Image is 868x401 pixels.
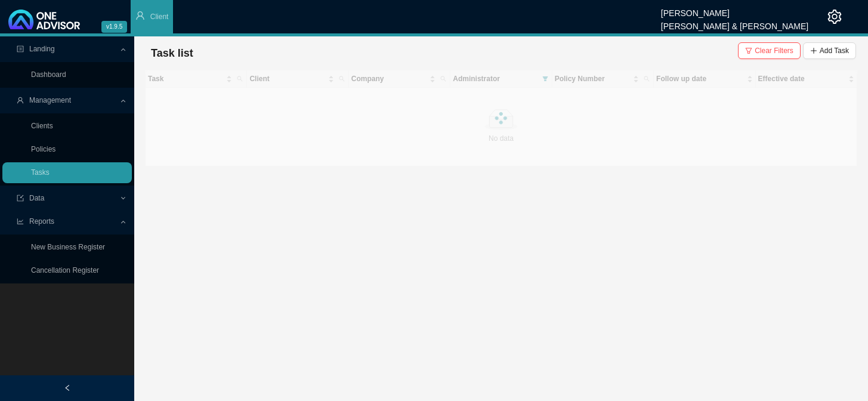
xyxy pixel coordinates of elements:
span: Client [150,13,169,21]
span: user [135,11,145,20]
span: v1.9.5 [101,21,127,33]
a: Clients [31,122,53,130]
span: filter [745,47,752,54]
span: Management [29,96,71,104]
span: Landing [29,45,55,53]
button: Clear Filters [738,42,801,59]
a: Dashboard [31,70,66,79]
a: Policies [31,145,55,153]
span: plus [810,47,817,54]
span: profile [17,45,24,53]
a: New Business Register [31,243,105,251]
span: setting [827,10,842,24]
span: Task list [151,47,193,59]
a: Cancellation Register [31,266,99,274]
span: import [17,195,24,202]
span: Reports [29,217,54,226]
span: line-chart [17,218,24,225]
div: [PERSON_NAME] & [PERSON_NAME] [661,16,808,29]
span: Clear Filters [755,45,793,57]
span: Data [29,194,44,202]
div: [PERSON_NAME] [661,3,808,16]
a: Tasks [31,168,50,177]
img: 2df55531c6924b55f21c4cf5d4484680-logo-light.svg [8,10,80,29]
button: Add Task [803,42,856,59]
span: Add Task [820,45,849,57]
span: left [64,384,71,391]
span: user [17,97,24,104]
